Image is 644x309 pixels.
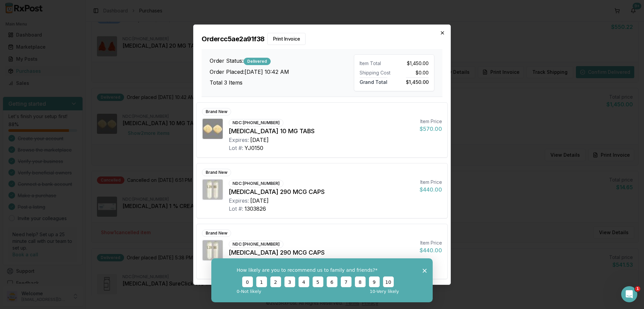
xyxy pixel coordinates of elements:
span: 1 [635,286,640,292]
img: Linzess 290 MCG CAPS [203,240,223,260]
div: NDC: [PHONE_NUMBER] [229,180,283,187]
h2: Order cc5ae2a91f38 [202,33,442,45]
div: $440.00 [420,186,442,194]
div: YJ0150 [245,144,263,152]
div: [DATE] [250,197,269,205]
img: Linzess 290 MCG CAPS [203,179,223,200]
button: Print Invoice [267,33,306,45]
iframe: Intercom live chat [621,286,637,302]
iframe: Survey from RxPost [211,258,433,302]
div: [MEDICAL_DATA] 290 MCG CAPS [229,187,414,197]
span: $1,450.00 [407,60,429,67]
div: [DATE] [250,257,269,265]
div: Item Price [420,240,442,246]
div: Brand New [202,229,231,237]
div: Shipping Cost [360,69,391,76]
div: Lot #: [229,205,243,213]
div: NDC: [PHONE_NUMBER] [229,241,283,248]
span: $1,450.00 [406,78,429,85]
div: $0.00 [397,69,429,76]
div: Item Price [420,179,442,186]
span: Grand Total [360,78,387,85]
div: $570.00 [420,125,442,133]
div: Expires: [229,197,249,205]
div: Expires: [229,257,249,265]
div: NDC: [PHONE_NUMBER] [229,119,283,126]
h3: Order Status: [210,56,354,65]
div: [MEDICAL_DATA] 10 MG TABS [229,126,414,136]
div: 1303826 [245,205,266,213]
div: Expires: [229,136,249,144]
div: Brand New [202,169,231,176]
div: [MEDICAL_DATA] 290 MCG CAPS [229,248,414,257]
div: Brand New [202,108,231,115]
img: Farxiga 10 MG TABS [203,119,223,139]
div: $440.00 [420,246,442,254]
div: Item Total [360,60,391,67]
div: Delivered [244,57,271,65]
div: Item Price [420,118,442,125]
div: Lot #: [229,144,243,152]
div: [DATE] [250,136,269,144]
h3: Total 3 Items [210,78,354,86]
h3: Order Placed: [DATE] 10:42 AM [210,67,354,75]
